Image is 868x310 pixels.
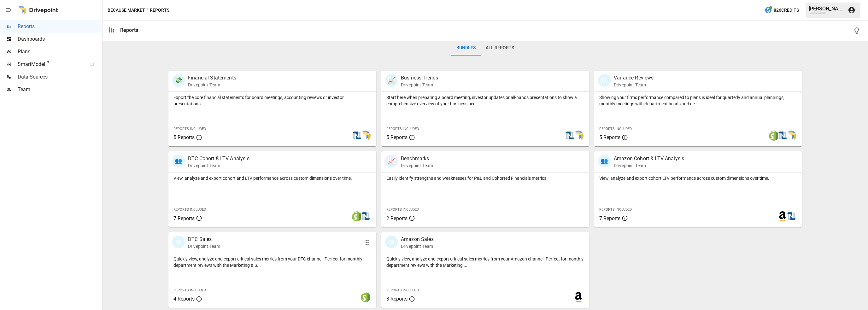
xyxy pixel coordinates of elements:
p: Drivepoint Team [401,243,434,249]
span: Reports Included [599,208,632,212]
p: View, analyze and export cohort and LTV performance across custom dimensions over time. [173,175,371,181]
img: shopify [361,292,371,302]
span: Plans [18,48,101,56]
span: Reports Included [599,127,632,131]
img: smart model [786,131,796,141]
button: Bundles [451,40,481,56]
span: ™ [45,60,50,67]
span: Reports [18,23,101,30]
span: 5 Reports [173,134,195,140]
span: 5 Reports [599,134,620,140]
span: Data Sources [18,73,101,81]
span: Dashboards [18,35,101,43]
p: Financial Statements [188,74,236,82]
img: netsuite [361,211,371,221]
img: shopify [352,211,362,221]
p: Start here when preparing a board meeting, investor updates or all-hands presentations to show a ... [386,94,584,107]
p: Drivepoint Team [614,82,654,88]
p: Quickly view, analyze and export critical sales metrics from your Amazon channel. Perfect for mon... [386,256,584,268]
p: Easily identify strengths and weaknesses for P&L and Cohorted Financials metrics. [386,175,584,181]
div: Because Market [809,12,844,15]
button: Because Market [108,6,145,14]
img: smart model [573,131,584,141]
img: amazon [573,292,584,302]
button: All Reports [481,40,519,56]
p: Business Trends [401,74,438,82]
span: 7 Reports [599,215,620,221]
div: Reports [120,27,138,33]
img: netsuite [352,131,362,141]
span: 7 Reports [173,215,195,221]
p: Drivepoint Team [401,162,433,169]
span: 4 Reports [173,296,195,302]
img: amazon [777,211,788,221]
button: 826Credits [762,4,801,16]
div: 👥 [172,155,185,167]
span: Team [18,86,101,93]
p: Variance Reviews [614,74,654,82]
div: 💸 [172,74,185,87]
p: Drivepoint Team [188,162,249,169]
span: Reports Included [386,208,419,212]
p: DTC Cohort & LTV Analysis [188,155,249,162]
p: DTC Sales [188,236,220,243]
span: 2 Reports [386,215,408,221]
img: netsuite [565,131,575,141]
p: Benchmarks [401,155,433,162]
span: 826 Credits [774,6,799,14]
span: 5 Reports [386,134,408,140]
span: 3 Reports [386,296,408,302]
p: Quickly view, analyze and export critical sales metrics from your DTC channel. Perfect for monthl... [173,256,371,268]
span: SmartModel [18,61,83,68]
span: Reports Included [386,127,419,131]
div: 🛍 [172,236,185,248]
img: netsuite [777,131,788,141]
img: shopify [769,131,779,141]
div: 🛍 [385,236,398,248]
span: Reports Included [173,208,206,212]
p: Amazon Sales [401,236,434,243]
p: View, analyze and export cohort LTV performance across custom dimensions over time. [599,175,797,181]
div: [PERSON_NAME] [809,6,844,12]
img: netsuite [786,211,796,221]
p: Amazon Cohort & LTV Analysis [614,155,684,162]
div: 📈 [385,155,398,167]
p: Export the core financial statements for board meetings, accounting reviews or investor presentat... [173,94,371,107]
p: Showing your firm's performance compared to plans is ideal for quarterly and annual plannings, mo... [599,94,797,107]
img: smart model [361,131,371,141]
p: Drivepoint Team [401,82,438,88]
div: / [146,6,149,14]
div: 👥 [598,155,611,167]
div: 📈 [385,74,398,87]
p: Drivepoint Team [188,243,220,249]
span: Reports Included [173,127,206,131]
span: Reports Included [173,288,206,292]
span: Reports Included [386,288,419,292]
p: Drivepoint Team [188,82,236,88]
div: 🗓 [598,74,611,87]
p: Drivepoint Team [614,162,684,169]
